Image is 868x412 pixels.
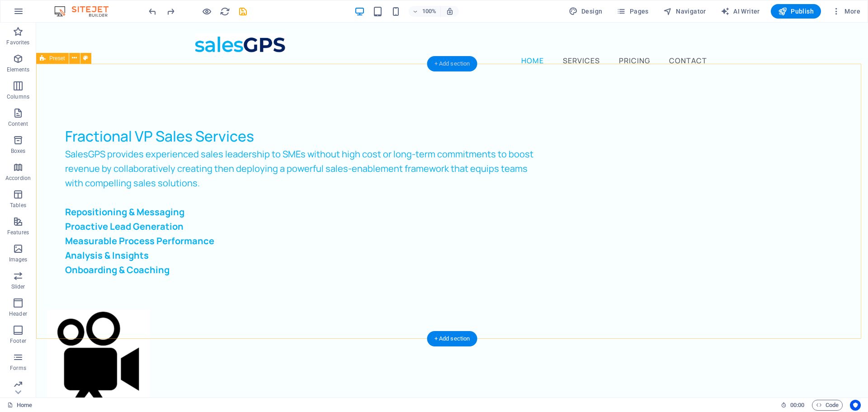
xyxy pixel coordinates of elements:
[219,6,230,17] button: reload
[832,7,860,16] span: More
[7,400,32,411] a: Click to cancel selection. Double-click to open Pages
[10,365,26,372] p: Forms
[446,7,454,15] i: On resize automatically adjust zoom level to fit chosen device.
[422,6,437,17] h6: 100%
[6,39,29,46] p: Favorites
[9,256,28,263] p: Images
[569,7,603,16] span: Design
[617,7,648,16] span: Pages
[49,56,65,61] span: Preset
[427,331,477,346] div: + Add section
[237,6,248,17] button: save
[238,6,248,17] i: Save (Ctrl+S)
[721,7,760,16] span: AI Writer
[816,400,839,411] span: Code
[828,4,864,19] button: More
[147,6,158,17] button: undo
[7,93,29,100] p: Columns
[10,337,26,345] p: Footer
[427,56,477,71] div: + Add section
[5,175,31,182] p: Accordion
[717,4,764,19] button: AI Writer
[771,4,821,19] button: Publish
[790,400,804,411] span: 00 00
[147,6,158,17] i: Undo: Move elements (Ctrl+Z)
[812,400,843,411] button: Code
[165,6,176,17] i: Redo: Duplicate elements (Ctrl+Y, ⌘+Y)
[7,66,30,73] p: Elements
[7,229,29,236] p: Features
[778,7,814,16] span: Publish
[8,120,28,128] p: Content
[10,202,26,209] p: Tables
[52,6,120,17] img: Editor Logo
[663,7,706,16] span: Navigator
[781,400,805,411] h6: Session time
[660,4,710,19] button: Navigator
[11,283,25,290] p: Slider
[565,4,606,19] button: Design
[9,310,27,317] p: Header
[409,6,441,17] button: 100%
[11,147,26,155] p: Boxes
[850,400,861,411] button: Usercentrics
[613,4,652,19] button: Pages
[220,6,230,17] i: Reload page
[165,6,176,17] button: redo
[797,402,798,408] span: :
[565,4,606,19] div: Design (Ctrl+Alt+Y)
[201,6,212,17] button: Click here to leave preview mode and continue editing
